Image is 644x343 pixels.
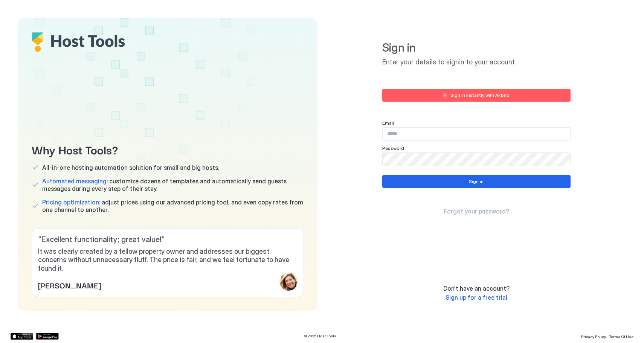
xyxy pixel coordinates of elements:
div: Sign in [469,178,484,185]
span: Pricing optimization: [42,198,100,206]
a: Forgot your password? [444,207,509,215]
span: Privacy Policy [581,334,606,339]
span: © 2025 Host Tools [304,334,336,338]
div: profile [279,273,298,291]
span: Why Host Tools? [32,141,304,158]
span: [PERSON_NAME] [38,279,101,291]
span: All-in-one hosting automation solution for small and big hosts. [42,164,219,171]
a: Google Play Store [36,333,59,340]
span: " Excellent functionality; great value! " [38,235,298,244]
a: Sign up for a free trial [446,294,507,302]
span: Sign up for a free trial [446,294,507,301]
span: Sign in [382,41,571,55]
a: App Store [11,333,33,340]
div: Sign in instantly with Airbnb [450,92,510,99]
span: customize dozens of templates and automatically send guests messages during every step of their s... [42,177,304,192]
a: Terms Of Use [609,332,633,340]
a: Privacy Policy [581,332,606,340]
span: Enter your details to signin to your account [382,58,571,67]
span: Forgot your password? [444,207,509,215]
input: Input Field [383,153,570,166]
span: Email [382,120,394,126]
span: Don't have an account? [443,285,510,292]
button: Sign in instantly with Airbnb [382,89,571,102]
span: adjust prices using our advanced pricing tool, and even copy rates from one channel to another. [42,198,304,213]
input: Input Field [383,128,570,140]
span: Password [382,145,404,151]
button: Sign in [382,175,571,188]
span: It was clearly created by a fellow property owner and addresses our biggest concerns without unne... [38,247,298,273]
span: Terms Of Use [609,334,633,339]
span: Automated messaging: [42,177,108,185]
